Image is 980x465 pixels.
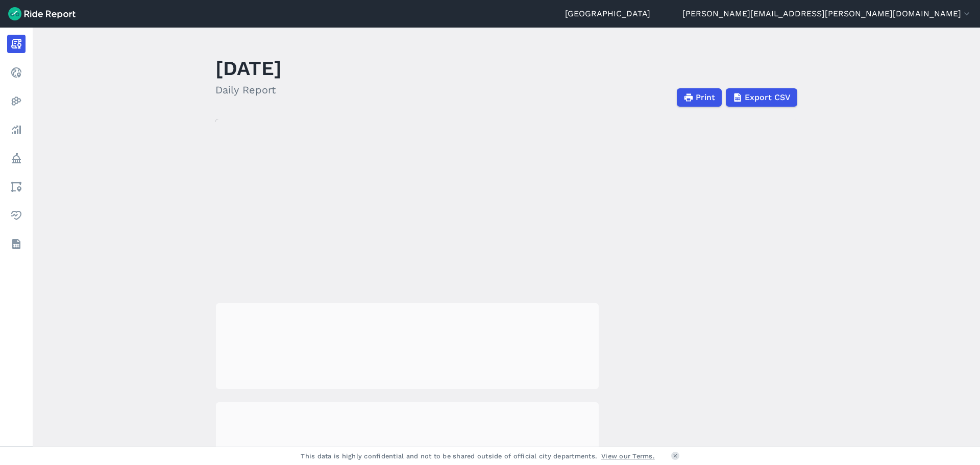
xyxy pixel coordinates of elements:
[677,88,722,107] button: Print
[7,206,26,225] a: Health
[682,8,972,20] button: [PERSON_NAME][EMAIL_ADDRESS][PERSON_NAME][DOMAIN_NAME]
[7,178,26,196] a: Areas
[7,92,26,110] a: Heatmaps
[565,8,650,20] a: [GEOGRAPHIC_DATA]
[7,63,26,82] a: Realtime
[8,7,76,20] img: Ride Report
[215,82,282,97] h2: Daily Report
[696,91,715,104] span: Print
[7,235,26,253] a: Datasets
[216,303,599,389] div: loading
[7,120,26,139] a: Analyze
[215,54,282,82] h1: [DATE]
[745,91,791,104] span: Export CSV
[7,35,26,53] a: Report
[726,88,797,107] button: Export CSV
[7,149,26,167] a: Policy
[601,451,655,461] a: View our Terms.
